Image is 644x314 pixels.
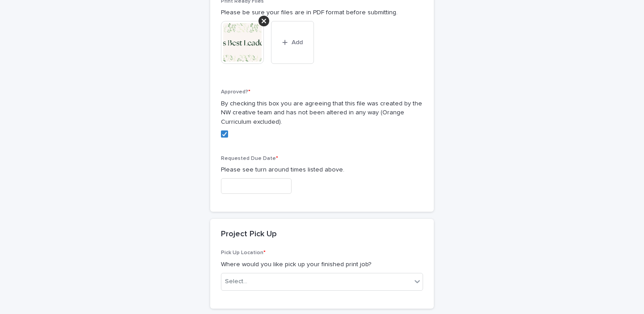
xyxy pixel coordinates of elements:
span: Add [292,39,303,46]
h2: Project Pick Up [221,230,277,239]
p: By checking this box you are agreeing that this file was created by the NW creative team and has ... [221,99,423,127]
p: Please see turn around times listed above. [221,165,423,175]
span: Approved? [221,89,250,95]
span: Pick Up Location [221,250,266,255]
span: Requested Due Date [221,156,278,161]
button: Add [271,21,314,64]
p: Where would you like pick up your finished print job? [221,260,423,269]
p: Please be sure your files are in PDF format before submitting. [221,8,423,17]
div: Select... [225,277,247,286]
